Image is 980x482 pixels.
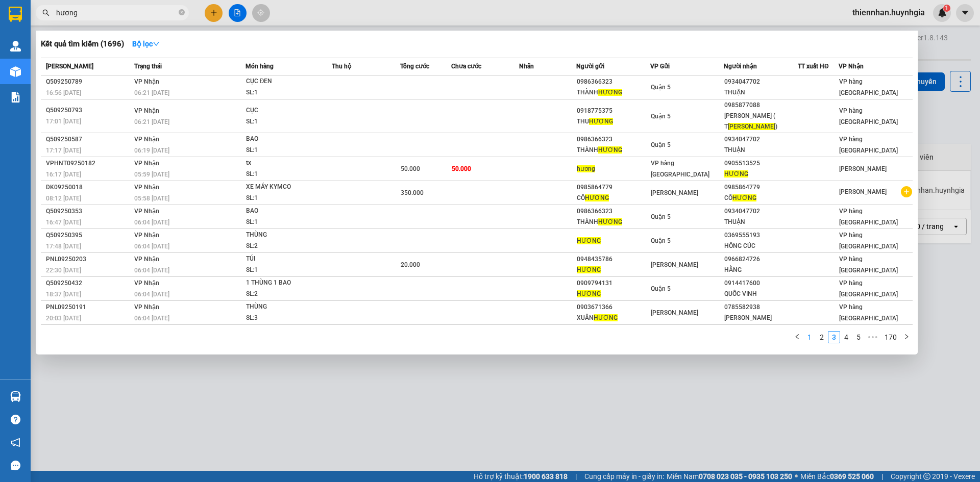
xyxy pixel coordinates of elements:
[153,40,160,47] span: down
[577,193,650,204] div: CÔ
[124,36,168,52] button: Bộ lọcdown
[577,302,650,313] div: 0903671366
[881,332,900,343] a: 170
[46,63,93,70] span: [PERSON_NAME]
[577,182,650,193] div: 0985864779
[724,87,797,98] div: THUẬN
[246,206,323,217] div: BAO
[577,165,595,172] span: hương
[134,195,169,202] span: 05:58 [DATE]
[724,230,797,241] div: 0369555193
[246,217,323,228] div: SL: 1
[134,280,159,287] span: VP Nhận
[724,289,797,299] div: QUỐC VINH
[46,302,131,313] div: PNL09250191
[803,331,816,343] li: 1
[46,182,131,193] div: DK09250018
[841,332,852,343] a: 4
[9,7,22,22] img: logo-vxr
[839,280,898,298] span: VP hàng [GEOGRAPHIC_DATA]
[900,331,913,343] li: Next Page
[900,331,913,343] button: right
[134,315,169,322] span: 06:04 [DATE]
[724,158,797,169] div: 0905513525
[881,331,900,343] li: 170
[46,315,81,322] span: 20:03 [DATE]
[134,184,159,191] span: VP Nhận
[724,302,797,313] div: 0785582938
[401,189,424,196] span: 350.000
[577,87,650,98] div: THÀNH
[246,105,323,116] div: CỤC
[246,230,323,241] div: THÙNG
[598,218,622,225] span: HƯƠNG
[577,145,650,156] div: THÀNH
[46,134,131,145] div: Q509250587
[246,169,323,180] div: SL: 1
[10,391,21,402] img: warehouse-icon
[577,134,650,145] div: 0986366323
[134,107,159,114] span: VP Nhận
[134,171,169,178] span: 05:59 [DATE]
[816,332,827,343] a: 2
[46,158,131,169] div: VPHNT09250182
[839,232,898,250] span: VP hàng [GEOGRAPHIC_DATA]
[332,63,351,70] span: Thu hộ
[134,303,159,311] span: VP Nhận
[134,78,159,85] span: VP Nhận
[839,63,864,70] span: VP Nhận
[651,309,698,316] span: [PERSON_NAME]
[246,145,323,156] div: SL: 1
[10,66,21,77] img: warehouse-icon
[798,63,829,70] span: TT xuất HĐ
[46,206,131,217] div: Q509250353
[46,278,131,289] div: Q509250432
[452,165,471,172] span: 50.000
[46,254,131,265] div: PNL09250203
[732,194,756,201] span: HƯƠNG
[246,76,323,87] div: CỤC ĐEN
[840,331,852,343] li: 4
[594,314,618,321] span: HƯƠNG
[46,147,81,154] span: 17:17 [DATE]
[46,105,131,116] div: Q509250793
[724,145,797,156] div: THUẬN
[651,189,698,196] span: [PERSON_NAME]
[724,217,797,227] div: THUẬN
[132,40,160,48] strong: Bộ lọc
[828,332,840,343] a: 3
[865,331,881,343] li: Next 5 Pages
[246,182,323,193] div: XE MÁY KYMCO
[577,206,650,217] div: 0986366323
[46,89,81,96] span: 16:56 [DATE]
[134,63,162,70] span: Trạng thái
[724,278,797,289] div: 0914417600
[46,195,81,202] span: 08:12 [DATE]
[134,147,169,154] span: 06:19 [DATE]
[724,63,757,70] span: Người nhận
[46,267,81,274] span: 22:30 [DATE]
[46,243,81,250] span: 17:48 [DATE]
[134,232,159,239] span: VP Nhận
[451,63,481,70] span: Chưa cước
[11,438,20,447] span: notification
[724,265,797,275] div: HẰNG
[651,84,671,91] span: Quận 5
[246,63,274,70] span: Món hàng
[246,87,323,98] div: SL: 1
[246,134,323,145] div: BAO
[10,92,21,103] img: solution-icon
[401,261,420,268] span: 20.000
[651,141,671,148] span: Quận 5
[791,331,803,343] button: left
[724,254,797,265] div: 0966824726
[246,253,323,265] div: TÚI
[577,313,650,323] div: XUÂN
[246,158,323,169] div: tx
[401,165,420,172] span: 50.000
[794,334,800,340] span: left
[134,267,169,274] span: 06:04 [DATE]
[724,170,748,177] span: HƯƠNG
[46,230,131,241] div: Q509250395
